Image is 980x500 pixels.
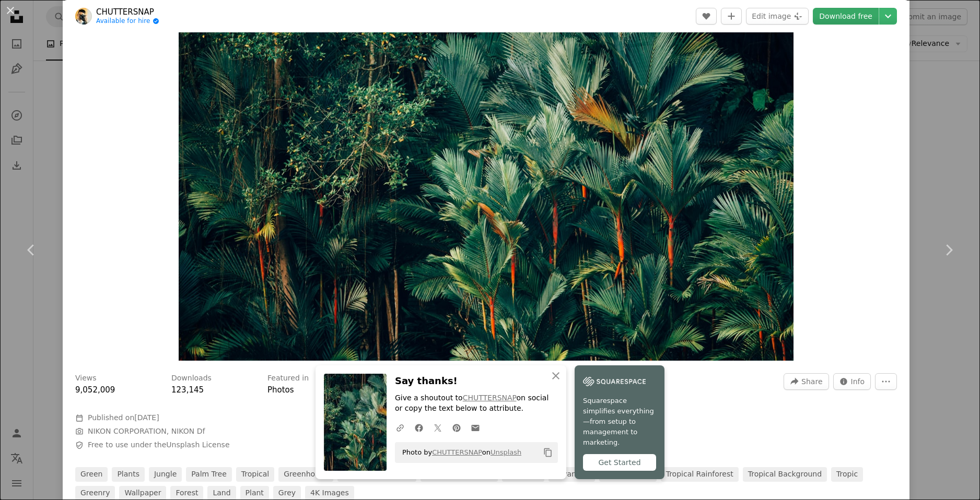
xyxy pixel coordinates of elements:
[75,8,92,25] img: Go to CHUTTERSNAP's profile
[112,467,145,482] a: plants
[491,448,521,456] a: Unsplash
[917,200,980,300] a: Next
[831,467,863,482] a: tropic
[875,373,897,390] button: More Actions
[661,467,739,482] a: tropical rainforest
[575,365,664,479] a: Squarespace simplifies everything—from setup to management to marketing.Get Started
[410,417,428,438] a: Share on Facebook
[428,417,447,438] a: Share on Twitter
[96,17,159,26] a: Available for hire
[171,373,212,384] h3: Downloads
[539,444,557,461] button: Copy to clipboard
[721,8,742,25] button: Add to Collection
[186,467,232,482] a: palm tree
[432,448,482,456] a: CHUTTERSNAP
[447,417,466,438] a: Share on Pinterest
[88,413,159,422] span: Published on
[583,374,646,389] img: file-1747939142011-51e5cc87e3c9
[75,467,108,482] a: green
[236,467,274,482] a: tropical
[395,393,558,414] p: Give a shoutout to on social or copy the text below to attribute.
[746,8,809,25] button: Edit image
[813,8,879,25] a: Download free
[171,385,204,395] span: 123,145
[784,373,829,390] button: Share this image
[583,396,656,448] span: Squarespace simplifies everything—from setup to management to marketing.
[583,454,656,471] div: Get Started
[851,374,865,389] span: Info
[466,417,485,438] a: Share over email
[395,374,558,389] h3: Say thanks!
[397,444,521,461] span: Photo by on
[96,7,159,17] a: CHUTTERSNAP
[278,467,333,482] a: greenhouse
[149,467,182,482] a: jungle
[88,426,205,437] button: NIKON CORPORATION, NIKON Df
[267,373,309,384] h3: Featured in
[801,374,822,389] span: Share
[879,8,897,25] button: Choose download size
[75,385,115,395] span: 9,052,009
[833,373,871,390] button: Stats about this image
[743,467,827,482] a: tropical background
[88,440,230,450] span: Free to use under the
[463,394,517,402] a: CHUTTERSNAP
[267,385,294,395] a: Photos
[75,373,97,384] h3: Views
[134,413,159,422] time: March 22, 2018 at 4:21:07 PM GMT+8
[166,441,229,449] a: Unsplash License
[696,8,717,25] button: Like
